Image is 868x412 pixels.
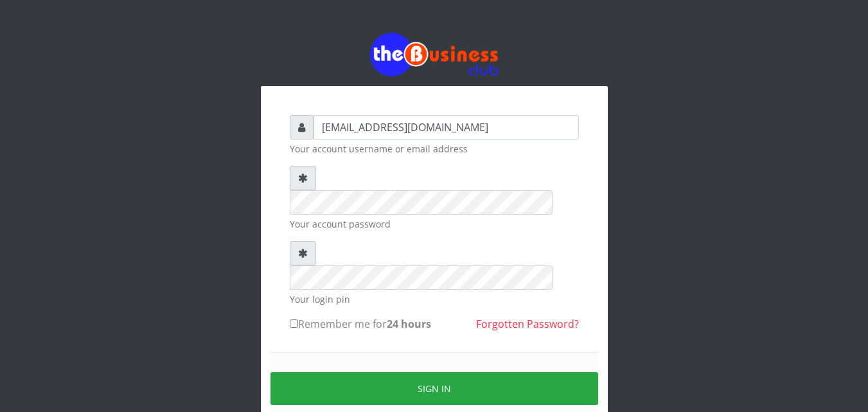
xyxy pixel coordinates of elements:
[270,372,598,405] button: Sign in
[290,142,579,156] small: Your account username or email address
[476,317,579,331] a: Forgotten Password?
[387,317,431,331] b: 24 hours
[290,319,298,328] input: Remember me for24 hours
[290,292,579,306] small: Your login pin
[290,217,579,231] small: Your account password
[314,115,579,139] input: Username or email address
[290,316,431,332] label: Remember me for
